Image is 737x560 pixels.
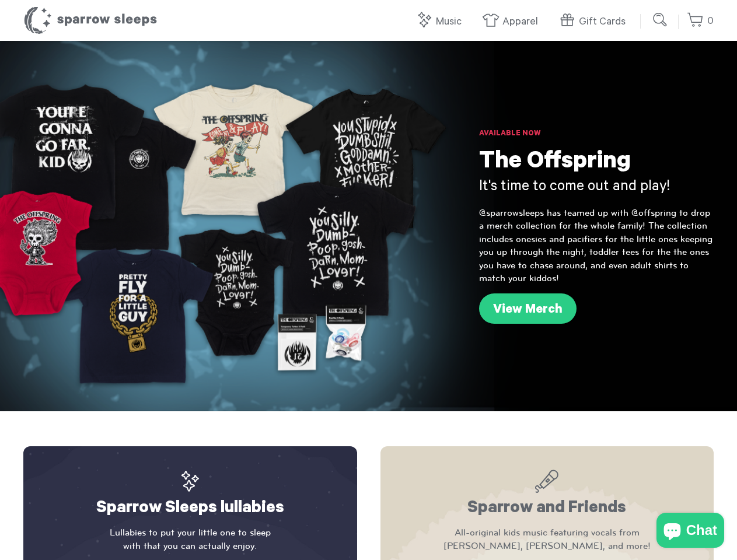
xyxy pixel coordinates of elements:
a: 0 [687,9,714,34]
h1: The Offspring [479,149,714,178]
h2: Sparrow and Friends [404,470,691,520]
p: Lullabies to put your little one to sleep [47,526,334,552]
h6: Available Now [479,128,714,140]
a: View Merch [479,293,577,324]
p: @sparrowsleeps has teamed up with @offspring to drop a merch collection for the whole family! The... [479,206,714,285]
span: [PERSON_NAME], [PERSON_NAME], and more! [404,540,691,552]
a: Gift Cards [558,9,631,34]
span: with that you can actually enjoy. [47,540,334,552]
inbox-online-store-chat: Shopify online store chat [653,513,728,551]
a: Apparel [482,9,544,34]
h2: Sparrow Sleeps lullabies [47,470,334,520]
h3: It's time to come out and play! [479,178,714,198]
h1: Sparrow Sleeps [23,6,158,35]
a: Music [415,9,467,34]
input: Submit [649,8,672,32]
p: All-original kids music featuring vocals from [404,526,691,552]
